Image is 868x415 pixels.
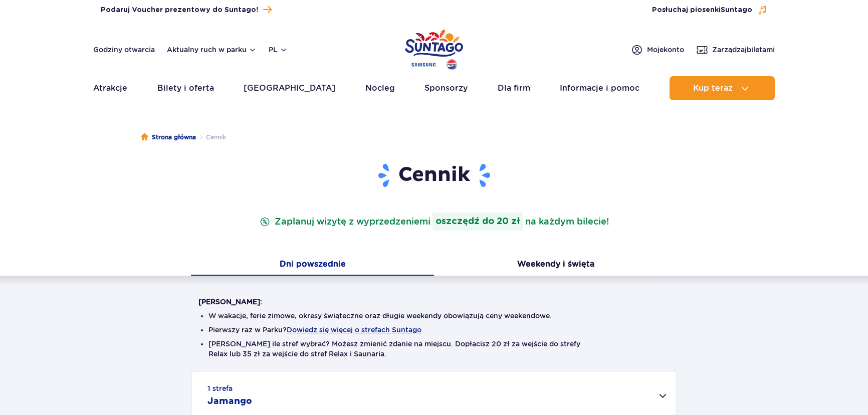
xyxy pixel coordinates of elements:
a: [GEOGRAPHIC_DATA] [244,76,335,100]
span: Suntago [721,7,752,14]
span: Zarządzaj biletami [712,45,775,55]
a: Park of Poland [405,25,463,71]
li: Cennik [196,132,226,142]
a: Informacje i pomoc [560,76,639,100]
button: Dni powszednie [191,255,434,276]
button: Posłuchaj piosenkiSuntago [652,5,767,15]
span: Kup teraz [693,84,733,93]
a: Nocleg [365,76,395,100]
button: Aktualny ruch w parku [167,46,257,54]
a: Godziny otwarcia [93,45,155,55]
small: 1 strefa [207,383,233,393]
span: Moje konto [647,45,684,55]
strong: oszczędź do 20 zł [432,213,523,231]
li: [PERSON_NAME] ile stref wybrać? Możesz zmienić zdanie na miejscu. Dopłacisz 20 zł za wejście do s... [208,339,660,359]
button: Dowiedz się więcej o strefach Suntago [287,326,421,334]
a: Atrakcje [93,76,127,100]
span: Posłuchaj piosenki [652,5,752,15]
strong: [PERSON_NAME]: [198,298,262,306]
button: pl [269,45,288,55]
p: Zaplanuj wizytę z wyprzedzeniem na każdym bilecie! [258,213,611,231]
li: Pierwszy raz w Parku? [208,325,660,335]
a: Strona główna [141,132,196,142]
span: Podaruj Voucher prezentowy do Suntago! [101,5,258,15]
a: Mojekonto [631,44,684,56]
a: Dla firm [498,76,530,100]
h2: Jamango [207,395,252,407]
a: Podaruj Voucher prezentowy do Suntago! [101,3,272,17]
a: Zarządzajbiletami [696,44,775,56]
button: Weekendy i święta [434,255,677,276]
a: Sponsorzy [424,76,468,100]
h1: Cennik [198,162,670,188]
button: Kup teraz [670,76,775,100]
a: Bilety i oferta [157,76,214,100]
li: W wakacje, ferie zimowe, okresy świąteczne oraz długie weekendy obowiązują ceny weekendowe. [208,311,660,321]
